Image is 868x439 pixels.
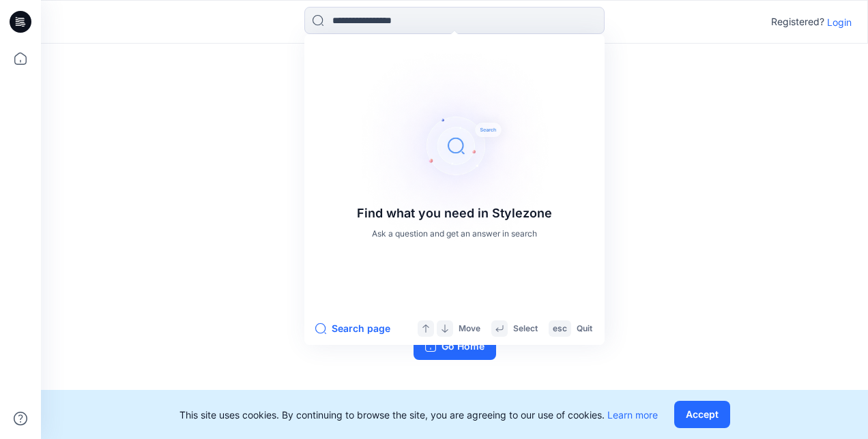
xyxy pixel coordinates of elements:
p: Select [513,322,538,336]
p: Registered? [771,14,824,30]
a: Learn more [607,409,658,421]
p: Move [459,322,480,336]
p: This site uses cookies. By continuing to browse the site, you are agreeing to our use of cookies. [179,408,658,422]
p: esc [553,322,567,336]
img: Find what you need [345,37,564,255]
p: Login [827,15,852,29]
button: Search page [315,320,390,337]
button: Accept [674,401,730,428]
button: Go Home [414,333,496,360]
p: Quit [577,322,592,336]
